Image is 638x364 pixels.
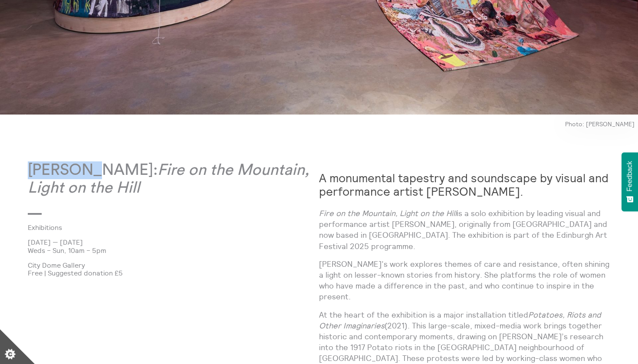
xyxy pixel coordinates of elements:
p: [DATE] — [DATE] [28,238,319,246]
p: is a solo exhibition by leading visual and performance artist [PERSON_NAME], originally from [GEO... [319,208,610,252]
button: Feedback - Show survey [622,152,638,211]
p: [PERSON_NAME]’s work explores themes of care and resistance, often shining a light on lesser-know... [319,259,610,302]
p: Free | Suggested donation £5 [28,269,319,277]
a: Exhibitions [28,223,305,231]
em: Fire on the Mountain, Light on the Hill [28,162,309,196]
em: Fire on the Mountain, Light on the Hill [319,208,457,218]
strong: A monumental tapestry and soundscape by visual and performance artist [PERSON_NAME]. [319,171,608,199]
p: Weds – Sun, 10am – 5pm [28,246,319,254]
span: Feedback [626,161,634,191]
em: Potatoes, Riots and Other Imaginaries [319,310,601,331]
p: [PERSON_NAME]: [28,161,319,197]
p: City Dome Gallery [28,261,319,269]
